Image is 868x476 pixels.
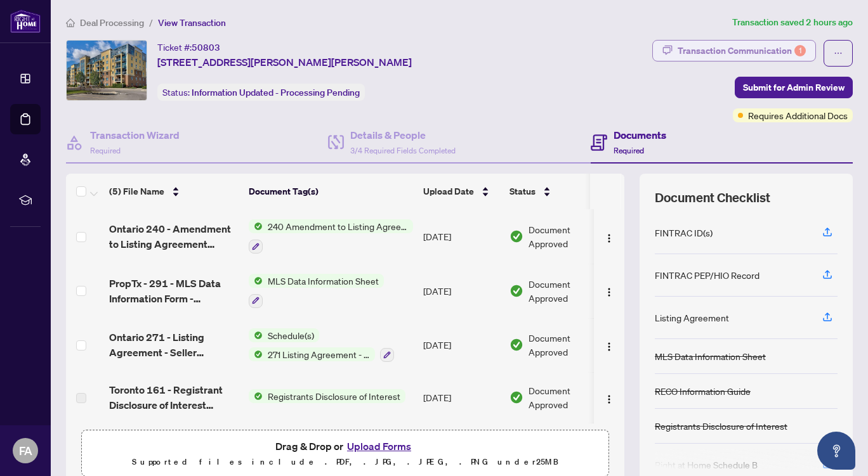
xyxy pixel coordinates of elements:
[604,233,614,243] img: Logo
[263,347,375,361] span: 271 Listing Agreement - Seller Designated Representation Agreement Authority to Offer for Sale
[834,49,843,58] span: ellipsis
[510,390,523,404] img: Document Status
[90,127,180,143] h4: Transaction Wizard
[418,264,504,318] td: [DATE]
[510,184,536,198] span: Status
[67,41,147,100] img: IMG-W12369761_1.jpg
[418,209,504,264] td: [DATE]
[599,335,619,355] button: Logo
[655,189,770,207] span: Document Checklist
[655,268,760,282] div: FINTRAC PEP/HIO Record
[678,41,806,61] div: Transaction Communication
[735,77,853,98] button: Submit for Admin Review
[510,338,523,352] img: Document Status
[655,349,766,363] div: MLS Data Information Sheet
[109,221,239,252] span: Ontario 240 - Amendment to Listing Agreement Authority to Offer for Sale [DATE] changes.pdf
[275,438,415,454] span: Drag & Drop or
[263,389,405,403] span: Registrants Disclosure of Interest
[249,389,405,403] button: Status IconRegistrants Disclosure of Interest
[604,394,614,404] img: Logo
[529,222,607,250] span: Document Approved
[90,146,121,155] span: Required
[817,432,855,470] button: Open asap
[249,219,413,254] button: Status Icon240 Amendment to Listing Agreement - Authority to Offer for Sale Price Change/Extensio...
[109,330,239,360] span: Ontario 271 - Listing Agreement - Seller Designated Representation Agreement - [DATE] original co...
[418,318,504,373] td: [DATE]
[732,15,853,30] article: Transaction saved 2 hours ago
[249,389,263,403] img: Status Icon
[192,87,360,98] span: Information Updated - Processing Pending
[418,174,504,209] th: Upload Date
[149,15,153,30] li: /
[249,347,263,361] img: Status Icon
[249,328,263,342] img: Status Icon
[104,174,244,209] th: (5) File Name
[66,18,75,27] span: home
[529,383,607,411] span: Document Approved
[418,372,504,423] td: [DATE]
[529,277,607,305] span: Document Approved
[263,328,319,342] span: Schedule(s)
[529,331,607,359] span: Document Approved
[109,184,164,198] span: (5) File Name
[599,226,619,247] button: Logo
[510,284,523,298] img: Document Status
[80,17,144,29] span: Deal Processing
[350,146,456,155] span: 3/4 Required Fields Completed
[655,311,729,325] div: Listing Agreement
[604,342,614,352] img: Logo
[263,219,413,233] span: 240 Amendment to Listing Agreement - Authority to Offer for Sale Price Change/Extension/Amendment(s)
[192,42,220,53] span: 50803
[599,387,619,408] button: Logo
[157,40,220,55] div: Ticket #:
[249,274,384,308] button: Status IconMLS Data Information Sheet
[350,127,456,143] h4: Details & People
[655,384,751,398] div: RECO Information Guide
[614,127,666,143] h4: Documents
[249,219,263,233] img: Status Icon
[19,442,32,460] span: FA
[244,174,418,209] th: Document Tag(s)
[249,328,394,363] button: Status IconSchedule(s)Status Icon271 Listing Agreement - Seller Designated Representation Agreeme...
[10,10,41,33] img: logo
[89,454,601,470] p: Supported files include .PDF, .JPG, .JPEG, .PNG under 25 MB
[343,438,415,454] button: Upload Forms
[599,281,619,301] button: Logo
[748,108,848,122] span: Requires Additional Docs
[743,77,845,98] span: Submit for Admin Review
[423,184,474,198] span: Upload Date
[157,55,412,70] span: [STREET_ADDRESS][PERSON_NAME][PERSON_NAME]
[109,382,239,413] span: Toronto 161 - Registrant Disclosure of Interest Disposition of Property 4 EXECUTED.pdf
[249,274,263,288] img: Status Icon
[510,229,523,243] img: Document Status
[655,419,787,433] div: Registrants Disclosure of Interest
[652,40,816,61] button: Transaction Communication1
[794,45,806,56] div: 1
[604,287,614,297] img: Logo
[614,146,644,155] span: Required
[655,226,713,240] div: FINTRAC ID(s)
[263,274,384,288] span: MLS Data Information Sheet
[158,17,226,29] span: View Transaction
[504,174,612,209] th: Status
[109,276,239,306] span: PropTx - 291 - MLS Data Information Form - Condo_Co-op_original copy [DATE].pdf
[157,84,365,101] div: Status:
